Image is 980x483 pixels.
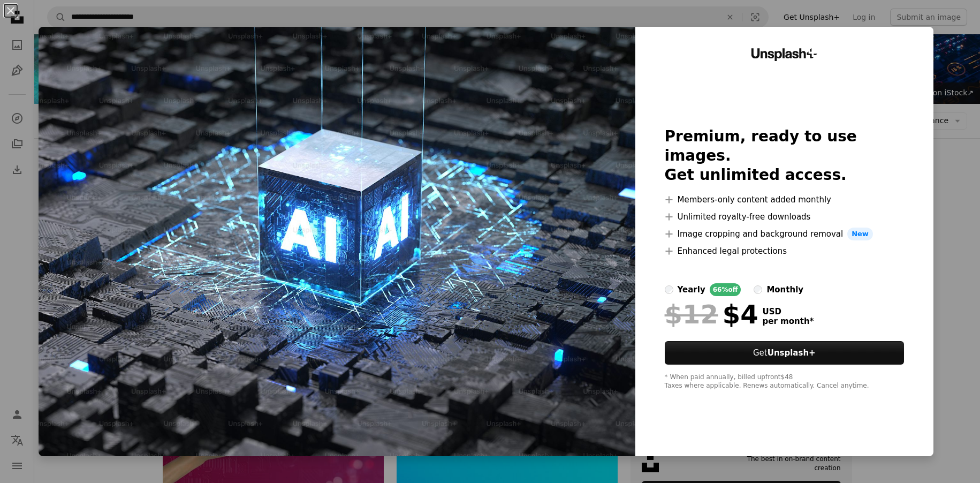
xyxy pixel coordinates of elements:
input: monthly [754,285,762,294]
li: Image cropping and background removal [665,228,904,240]
div: $4 [665,300,758,328]
div: monthly [766,283,803,296]
span: New [847,228,873,240]
div: * When paid annually, billed upfront $48 Taxes where applicable. Renews automatically. Cancel any... [665,373,904,390]
h2: Premium, ready to use images. Get unlimited access. [665,127,904,185]
span: USD [763,307,814,316]
strong: Unsplash+ [768,348,816,358]
div: 66% off [710,283,741,296]
div: yearly [678,283,705,296]
input: yearly66%off [665,285,673,294]
li: Unlimited royalty-free downloads [665,210,904,223]
span: $12 [665,300,718,328]
li: Members-only content added monthly [665,193,904,206]
span: per month * [763,316,814,326]
li: Enhanced legal protections [665,245,904,258]
button: GetUnsplash+ [665,341,904,365]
